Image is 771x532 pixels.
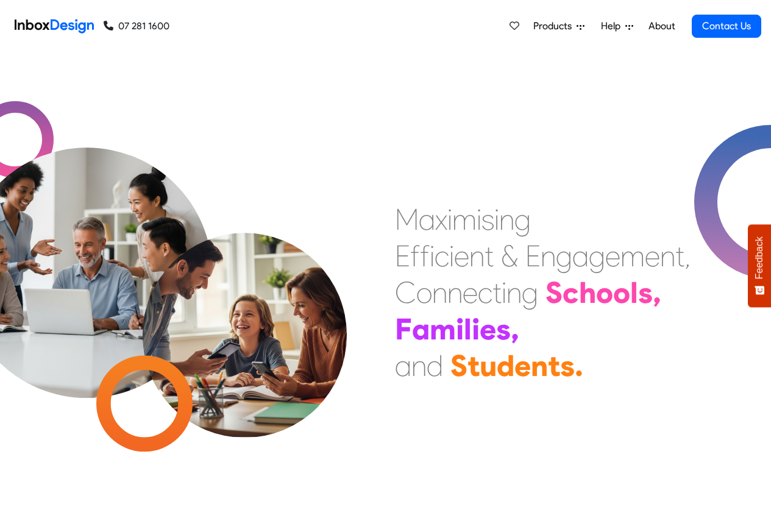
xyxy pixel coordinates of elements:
div: n [531,347,548,384]
div: i [502,274,506,311]
div: t [548,347,560,384]
div: l [464,311,472,347]
a: 07 281 1600 [104,19,169,34]
div: e [514,347,531,384]
div: i [472,311,480,347]
div: M [395,201,419,238]
div: c [563,274,579,311]
div: C [395,274,416,311]
div: l [630,274,638,311]
div: n [447,274,463,311]
div: i [447,201,452,238]
div: i [449,238,454,274]
div: S [450,347,467,384]
a: Help [596,14,638,38]
div: s [496,311,511,347]
div: t [492,274,502,311]
div: d [497,347,514,384]
div: m [620,238,645,274]
div: E [395,238,410,274]
div: , [511,311,519,347]
div: & [501,238,518,274]
div: , [653,274,661,311]
a: About [645,14,678,38]
div: s [560,347,575,384]
div: i [494,201,499,238]
div: i [477,201,481,238]
div: i [456,311,464,347]
div: S [545,274,563,311]
div: t [675,238,684,274]
div: e [605,238,620,274]
div: Maximising Efficient & Engagement, Connecting Schools, Families, and Students. [395,201,691,384]
div: n [660,238,675,274]
div: n [432,274,447,311]
div: . [575,347,583,384]
span: Help [601,19,625,34]
div: n [499,201,514,238]
div: g [556,238,572,274]
div: h [579,274,596,311]
div: t [467,347,480,384]
div: e [480,311,496,347]
div: s [638,274,653,311]
div: E [525,238,541,274]
div: c [435,238,449,274]
div: s [481,201,494,238]
div: t [485,238,494,274]
div: c [478,274,492,311]
div: e [645,238,660,274]
span: Products [533,19,577,34]
div: d [427,347,443,384]
div: x [435,201,447,238]
div: a [412,311,430,347]
button: Feedback - Show survey [748,224,771,307]
a: Products [528,14,589,38]
div: a [572,238,589,274]
div: g [589,238,605,274]
div: o [613,274,630,311]
div: o [596,274,613,311]
div: g [514,201,531,238]
div: m [430,311,456,347]
div: n [541,238,556,274]
span: Feedback [754,236,765,279]
div: f [410,238,420,274]
div: e [454,238,469,274]
div: e [463,274,478,311]
div: a [419,201,435,238]
div: n [469,238,485,274]
div: n [506,274,522,311]
div: u [480,347,497,384]
div: m [452,201,477,238]
div: f [420,238,430,274]
img: parents_with_child.png [117,182,372,438]
div: , [684,238,691,274]
div: F [395,311,412,347]
div: i [430,238,435,274]
div: a [395,347,411,384]
div: n [411,347,427,384]
div: o [416,274,432,311]
div: g [522,274,538,311]
a: Contact Us [692,15,761,38]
